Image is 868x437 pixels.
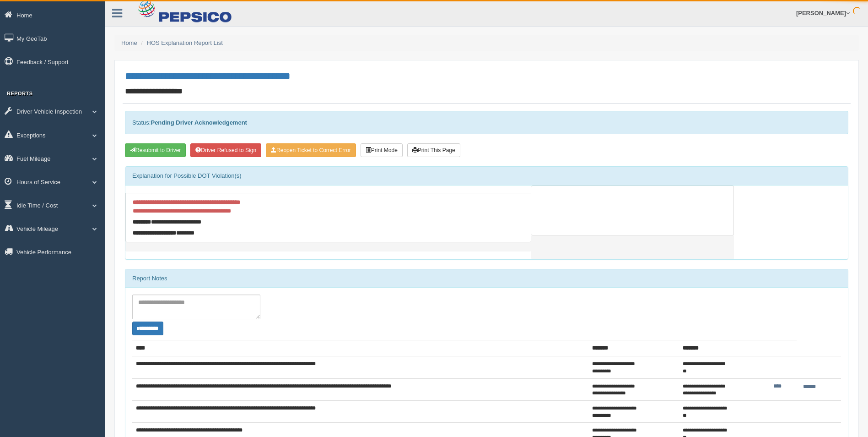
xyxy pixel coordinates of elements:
button: Change Filter Options [132,322,163,335]
button: Print This Page [407,143,460,157]
div: Status: [125,111,848,134]
button: Print Mode [361,143,403,157]
button: Resubmit To Driver [125,143,186,157]
a: Home [121,39,137,46]
div: Explanation for Possible DOT Violation(s) [125,167,848,185]
strong: Pending Driver Acknowledgement [151,119,247,126]
button: Driver Refused to Sign [190,143,261,157]
div: Report Notes [125,269,848,288]
a: HOS Explanation Report List [147,39,223,46]
button: Reopen Ticket [266,143,356,157]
